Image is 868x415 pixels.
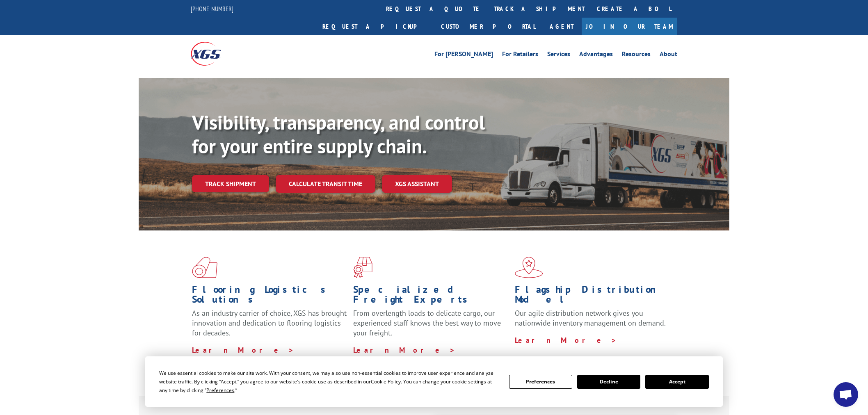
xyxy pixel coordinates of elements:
[353,285,508,308] h1: Specialized Freight Experts
[509,375,572,389] button: Preferences
[353,345,455,355] a: Learn More >
[206,387,234,394] span: Preferences
[316,18,435,35] a: Request a pickup
[515,335,617,345] a: Learn More >
[515,285,670,308] h1: Flagship Distribution Model
[192,308,347,337] span: As an industry carrier of choice, XGS has brought innovation and dedication to flooring logistics...
[192,257,217,278] img: xgs-icon-total-supply-chain-intelligence-red
[192,285,347,308] h1: Flooring Logistics Solutions
[353,257,372,278] img: xgs-icon-focused-on-flooring-red
[622,51,651,60] a: Resources
[541,18,582,35] a: Agent
[547,51,570,60] a: Services
[145,356,723,407] div: Cookie Consent Prompt
[276,175,375,193] a: Calculate transit time
[577,375,640,389] button: Decline
[353,308,508,345] p: From overlength loads to delicate cargo, our experienced staff knows the best way to move your fr...
[502,51,538,60] a: For Retailers
[371,378,401,385] span: Cookie Policy
[582,18,677,35] a: Join Our Team
[515,257,543,278] img: xgs-icon-flagship-distribution-model-red
[382,175,452,193] a: XGS ASSISTANT
[834,382,858,407] div: Open chat
[515,308,666,328] span: Our agile distribution network gives you nationwide inventory management on demand.
[434,51,493,60] a: For [PERSON_NAME]
[645,375,708,389] button: Accept
[579,51,613,60] a: Advantages
[159,369,499,394] div: We use essential cookies to make our site work. With your consent, we may also use non-essential ...
[435,18,541,35] a: Customer Portal
[192,109,485,159] b: Visibility, transparency, and control for your entire supply chain.
[192,345,294,355] a: Learn More >
[191,5,233,13] a: [PHONE_NUMBER]
[660,51,677,60] a: About
[192,175,269,192] a: Track shipment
